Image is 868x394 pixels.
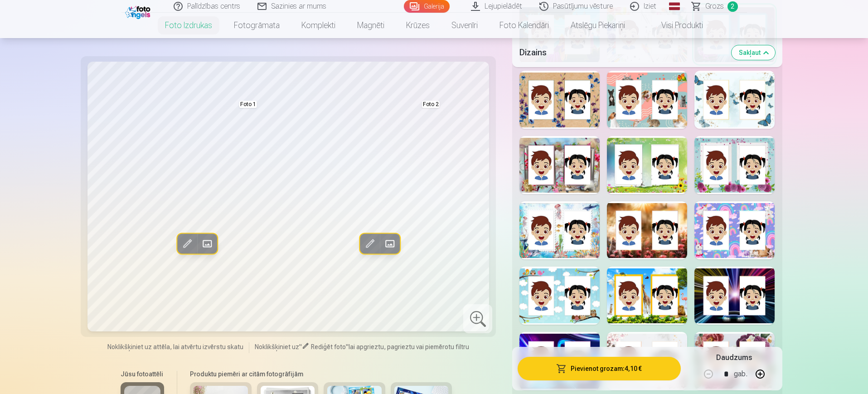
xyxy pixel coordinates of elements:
[732,45,775,60] button: Sakļaut
[441,13,489,38] a: Suvenīri
[716,352,752,363] h5: Daudzums
[125,4,153,19] img: /fa1
[636,13,714,38] a: Visi produkti
[346,13,395,38] a: Magnēti
[395,13,441,38] a: Krūzes
[311,343,346,350] span: Rediģēt foto
[705,1,724,12] span: Grozs
[186,370,456,379] h6: Produktu piemēri ar citām fotogrāfijām
[519,46,724,59] h5: Dizains
[727,1,738,12] span: 2
[107,342,243,351] span: Noklikšķiniet uz attēla, lai atvērtu izvērstu skatu
[346,343,349,350] span: "
[518,357,680,380] button: Pievienot grozam:4,10 €
[121,370,164,379] h6: Jūsu fotoattēli
[255,343,299,350] span: Noklikšķiniet uz
[349,343,469,350] span: lai apgrieztu, pagrieztu vai piemērotu filtru
[299,343,302,350] span: "
[560,13,636,38] a: Atslēgu piekariņi
[154,13,223,38] a: Foto izdrukas
[734,363,747,385] div: gab.
[223,13,291,38] a: Fotogrāmata
[291,13,346,38] a: Komplekti
[489,13,560,38] a: Foto kalendāri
